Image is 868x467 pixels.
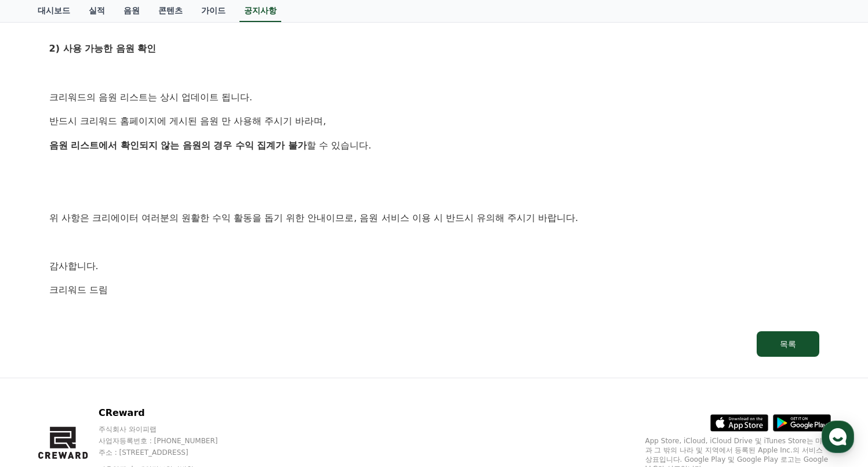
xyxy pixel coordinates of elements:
[49,211,819,226] p: 위 사항은 크리에이터 여러분의 원활한 수익 활동을 돕기 위한 안내이므로, 음원 서비스 이용 시 반드시 유의해 주시기 바랍니다.
[49,283,819,298] p: 크리워드 드림
[3,368,77,397] a: 홈
[106,386,120,395] span: 대화
[179,385,193,394] span: 설정
[99,448,240,457] p: 주소 : [STREET_ADDRESS]
[757,331,819,357] button: 목록
[49,43,157,54] strong: 2) 사용 가능한 음원 확인
[49,140,307,151] strong: 음원 리스트에서 확인되지 않는 음원의 경우 수익 집계가 불가
[49,331,819,357] a: 목록
[49,138,819,153] p: 할 수 있습니다.
[49,90,819,105] p: 크리워드의 음원 리스트는 상시 업데이트 됩니다.
[99,436,240,446] p: 사업자등록번호 : [PHONE_NUMBER]
[150,368,223,397] a: 설정
[99,425,240,434] p: 주식회사 와이피랩
[99,406,240,420] p: CReward
[77,368,150,397] a: 대화
[37,385,43,394] span: 홈
[49,259,819,274] p: 감사합니다.
[780,338,796,350] div: 목록
[49,114,819,129] p: 반드시 크리워드 홈페이지에 게시된 음원 만 사용해 주시기 바라며,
